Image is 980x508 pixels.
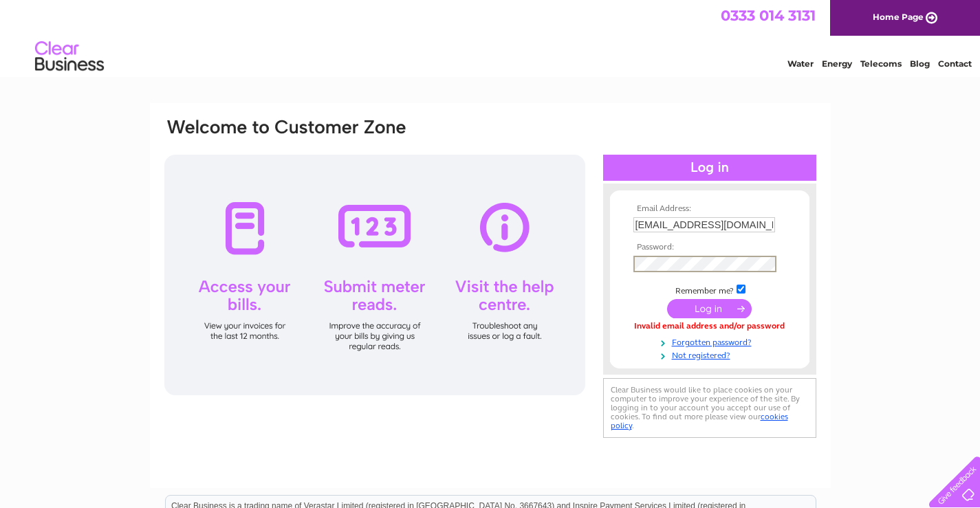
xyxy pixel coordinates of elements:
input: Submit [667,299,752,318]
div: Clear Business is a trading name of Verastar Limited (registered in [GEOGRAPHIC_DATA] No. 3667643... [166,8,816,67]
a: Energy [822,58,852,69]
a: Contact [938,58,972,69]
th: Email Address: [630,204,790,214]
a: Not registered? [633,348,790,361]
img: logo.png [34,36,105,78]
a: Telecoms [860,58,902,69]
a: Blog [910,58,930,69]
a: Water [787,58,814,69]
th: Password: [630,243,790,252]
a: Forgotten password? [633,335,790,348]
a: cookies policy [611,412,788,430]
a: 0333 014 3131 [721,7,816,24]
div: Invalid email address and/or password [633,322,786,331]
td: Remember me? [630,283,790,296]
div: Clear Business would like to place cookies on your computer to improve your experience of the sit... [603,378,816,438]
